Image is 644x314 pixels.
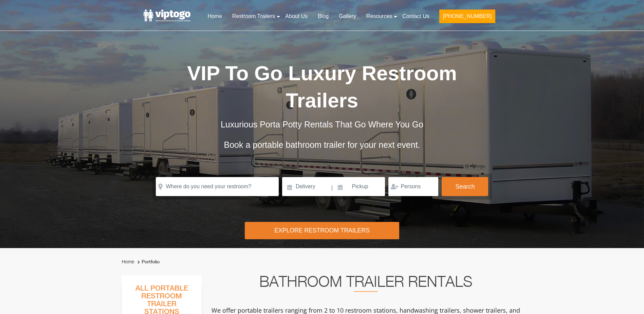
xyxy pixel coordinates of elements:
span: VIP To Go Luxury Restroom Trailers [187,62,457,112]
span: | [331,177,333,199]
a: [PHONE_NUMBER] [434,9,500,27]
a: About Us [280,9,313,24]
div: Explore Restroom Trailers [245,222,399,239]
li: Portfolio [136,258,160,266]
span: Luxurious Porta Potty Rentals That Go Where You Go [221,120,423,129]
a: Gallery [334,9,361,24]
input: Persons [388,177,438,196]
a: Resources [361,9,397,24]
h2: Bathroom Trailer Rentals [211,276,521,292]
a: Restroom Trailers [227,9,280,24]
a: Contact Us [397,9,434,24]
input: Delivery [282,177,331,196]
span: Book a portable bathroom trailer for your next event. [224,140,420,150]
a: Home [202,9,227,24]
button: [PHONE_NUMBER] [439,10,495,23]
input: Where do you need your restroom? [156,177,279,196]
a: Blog [313,9,334,24]
button: Search [442,177,488,196]
input: Pickup [334,177,385,196]
a: Home [122,259,134,264]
